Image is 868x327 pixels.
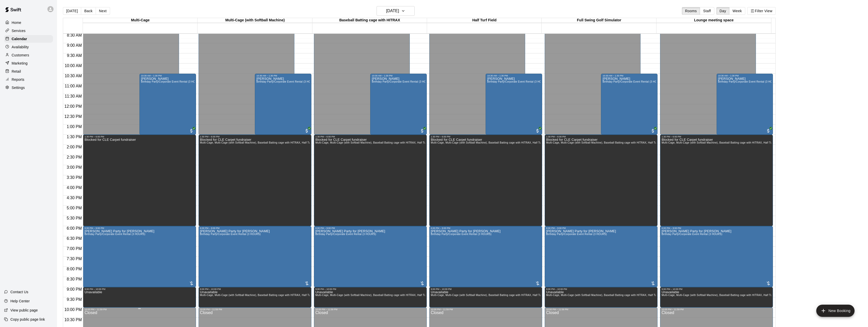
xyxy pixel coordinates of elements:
[603,74,656,77] div: 10:30 AM – 1:30 PM
[65,165,83,169] span: 3:00 PM
[65,135,83,139] span: 1:30 PM
[12,36,27,41] p: Calendar
[63,307,83,312] span: 10:00 PM
[198,18,312,23] div: Multi-Cage (with Softball Machine)
[12,44,29,50] p: Availability
[662,141,841,144] span: Multi-Cage, Multi-Cage (with Softball Machine), Baseball Batting cage with HITRAX, Half Turf Fiel...
[84,233,145,236] span: Birthday Party/Corporate Event Rental (3 HOURS)
[431,233,492,236] span: Birthday Party/Corporate Event Rental (3 HOURS)
[315,227,425,229] div: 6:00 PM – 9:00 PM
[65,124,83,129] span: 1:00 PM
[81,7,96,15] button: Back
[314,287,427,307] div: 9:00 PM – 10:00 PM: Unavailable
[83,18,198,23] div: Multi-Cage
[662,294,841,297] span: Multi-Cage, Multi-Cage (with Softball Machine), Baseball Batting cage with HITRAX, Half Turf Fiel...
[662,288,771,290] div: 9:00 PM – 10:00 PM
[66,43,83,48] span: 9:00 AM
[4,76,53,83] a: Reports
[545,287,658,307] div: 9:00 PM – 10:00 PM: Unavailable
[65,206,83,210] span: 5:00 PM
[431,227,541,229] div: 6:00 PM – 9:00 PM
[315,294,495,297] span: Multi-Cage, Multi-Cage (with Softball Machine), Baseball Batting cage with HITRAX, Half Turf Fiel...
[65,287,83,291] span: 9:00 PM
[431,294,611,297] span: Multi-Cage, Multi-Cage (with Softball Machine), Baseball Batting cage with HITRAX, Half Turf Fiel...
[546,308,656,311] div: 10:00 PM – 11:59 PM
[315,288,425,290] div: 9:00 PM – 10:00 PM
[84,227,194,229] div: 6:00 PM – 9:00 PM
[200,141,380,144] span: Multi-Cage, Multi-Cage (with Softball Machine), Baseball Batting cage with HITRAX, Half Turf Fiel...
[63,94,83,98] span: 11:30 AM
[65,297,83,302] span: 9:30 PM
[386,7,399,14] h6: [DATE]
[487,80,548,83] span: Birthday Party/Corporate Event Rental (3 HOURS)
[747,7,776,15] button: Filter View
[429,287,542,307] div: 9:00 PM – 10:00 PM: Unavailable
[601,74,658,135] div: 10:30 AM – 1:30 PM: Kristina Hocevar
[199,226,311,287] div: 6:00 PM – 9:00 PM: Mike Bowen Party for Jacob
[729,7,745,15] button: Week
[256,74,310,77] div: 10:30 AM – 1:30 PM
[304,128,309,133] span: All customers have paid
[545,226,658,287] div: 6:00 PM – 9:00 PM: Mike Bowen Party for Jacob
[766,128,771,133] span: All customers have paid
[546,135,656,138] div: 1:30 PM – 6:00 PM
[377,6,415,16] button: [DATE]
[370,74,427,135] div: 10:30 AM – 1:30 PM: Kristina Hocevar
[431,141,611,144] span: Multi-Cage, Multi-Cage (with Softball Machine), Baseball Batting cage with HITRAX, Half Turf Fiel...
[662,135,771,138] div: 1:30 PM – 6:00 PM
[200,227,310,229] div: 6:00 PM – 9:00 PM
[65,226,83,230] span: 6:00 PM
[84,135,194,138] div: 1:30 PM – 6:00 PM
[486,74,542,135] div: 10:30 AM – 1:30 PM: Kristina Hocevar
[189,128,194,133] span: All customers have paid
[487,74,541,77] div: 10:30 AM – 1:30 PM
[63,114,83,119] span: 12:30 PM
[4,43,53,51] a: Availability
[546,294,726,297] span: Multi-Cage, Multi-Cage (with Softball Machine), Baseball Batting cage with HITRAX, Half Turf Fiel...
[662,227,771,229] div: 6:00 PM – 9:00 PM
[65,185,83,190] span: 4:00 PM
[4,35,53,43] div: Calendar
[65,236,83,241] span: 6:30 PM
[603,80,663,83] span: Birthday Party/Corporate Event Rental (3 HOURS)
[65,175,83,180] span: 3:30 PM
[315,308,425,311] div: 10:00 PM – 11:59 PM
[65,257,83,261] span: 7:30 PM
[12,77,24,82] p: Reports
[12,53,29,58] p: Customers
[200,135,310,138] div: 1:30 PM – 6:00 PM
[546,227,656,229] div: 6:00 PM – 9:00 PM
[4,19,53,26] a: Home
[716,7,730,15] button: Day
[12,28,26,33] p: Services
[12,85,25,90] p: Settings
[662,308,771,311] div: 10:00 PM – 11:59 PM
[4,68,53,75] div: Retail
[4,59,53,67] a: Marketing
[650,128,656,133] span: All customers have paid
[546,233,607,236] span: Birthday Party/Corporate Event Rental (3 HOURS)
[199,287,311,307] div: 9:00 PM – 10:00 PM: Unavailable
[10,299,30,304] p: Help Center
[12,20,21,25] p: Home
[83,226,196,287] div: 6:00 PM – 9:00 PM: Mike Bowen Party for Jacob
[10,289,28,294] p: Contact Us
[200,294,380,297] span: Multi-Cage, Multi-Cage (with Softball Machine), Baseball Batting cage with HITRAX, Half Turf Fiel...
[315,141,495,144] span: Multi-Cage, Multi-Cage (with Softball Machine), Baseball Batting cage with HITRAX, Half Turf Fiel...
[657,18,771,23] div: Lounge meeting space
[372,74,425,77] div: 10:30 AM – 1:30 PM
[200,233,261,236] span: Birthday Party/Corporate Event Rental (3 HOURS)
[546,141,726,144] span: Multi-Cage, Multi-Cage (with Softball Machine), Baseball Batting cage with HITRAX, Half Turf Fiel...
[63,64,83,68] span: 10:00 AM
[660,226,773,287] div: 6:00 PM – 9:00 PM: Mike Bowen Party for Jacob
[717,74,773,135] div: 10:30 AM – 1:30 PM: Kristina Hocevar
[718,80,779,83] span: Birthday Party/Corporate Event Rental (3 HOURS)
[427,18,542,23] div: Half Turf Field
[83,287,196,307] div: 9:00 PM – 10:00 PM: Unavailable
[63,318,83,322] span: 10:30 PM
[65,196,83,200] span: 4:30 PM
[10,308,38,313] p: View public page
[535,128,540,133] span: All customers have paid
[682,7,700,15] button: Rooms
